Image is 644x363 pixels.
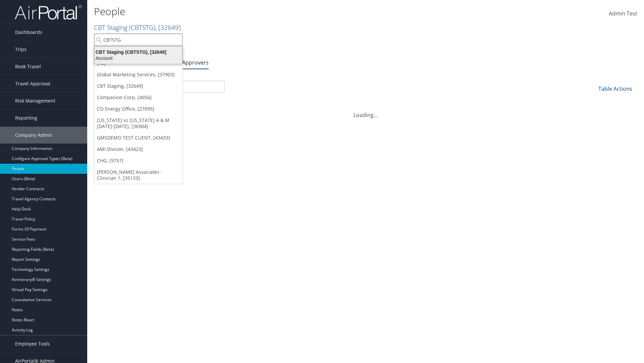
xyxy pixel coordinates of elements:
[94,80,182,92] a: CBT Staging, [32649]
[94,115,182,132] a: [US_STATE] vs [US_STATE] A & M [DATE]-[DATE], [36904]
[91,55,186,61] div: Account
[15,24,42,41] span: Dashboards
[129,23,155,32] span: ( CBTSTG )
[91,49,186,55] div: CBT Staging (CBTSTG), [32649]
[94,92,182,103] a: Companion Corp, [4056]
[15,335,50,352] span: Employee Tools
[94,23,181,32] a: CBT Staging
[15,127,52,144] span: Company Admin
[94,34,182,46] input: Search Accounts
[15,92,55,109] span: Risk Management
[94,155,182,166] a: CHG, [9757]
[94,144,182,155] a: AMI Divison, [43423]
[15,75,50,92] span: Travel Approval
[15,41,26,58] span: Trips
[609,10,637,17] span: Admin Test
[94,132,182,144] a: GMSDEMO TEST CLIENT, [43433]
[15,58,41,75] span: Book Travel
[609,3,637,24] a: Admin Test
[15,110,37,126] span: Reporting
[94,166,182,184] a: [PERSON_NAME] Associates - Clinician 1, [35133]
[598,85,632,92] a: Table Actions
[94,103,637,119] div: Loading...
[155,23,181,32] span: , [ 32649 ]
[94,4,456,18] h1: People
[15,4,82,20] img: airportal-logo.png
[94,103,182,115] a: CO Energy Office, [27095]
[182,59,209,66] a: Approvers
[94,69,182,80] a: Global Marketing Services, [37903]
